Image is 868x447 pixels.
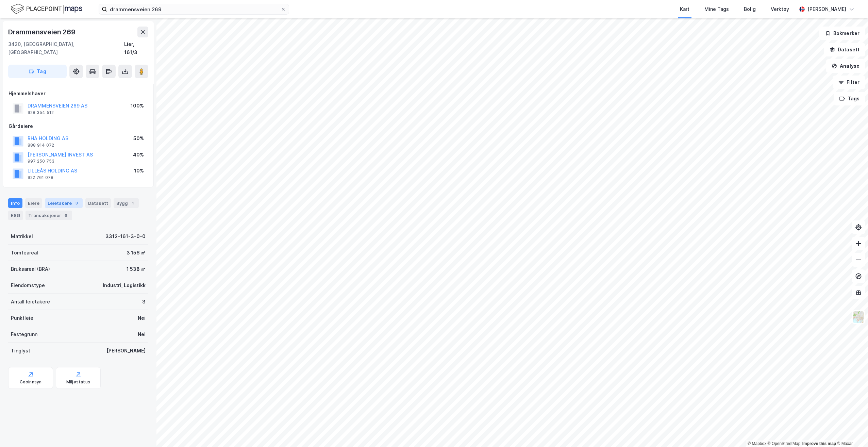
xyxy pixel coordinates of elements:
div: Transaksjoner [26,211,72,220]
div: 1 538 ㎡ [127,265,146,273]
div: Bolig [744,5,756,13]
div: 10% [134,167,144,175]
div: Festegrunn [11,330,37,338]
div: [PERSON_NAME] [807,5,846,13]
div: 6 [63,212,69,219]
div: ESG [8,211,23,220]
div: 3 [73,200,80,206]
a: Improve this map [802,441,836,446]
div: 100% [131,102,144,110]
button: Tag [8,65,67,78]
a: OpenStreetMap [768,441,801,446]
div: Industri, Logistikk [103,281,146,289]
img: Z [852,311,865,324]
div: Mine Tags [704,5,729,13]
button: Datasett [824,43,865,56]
div: Tomteareal [11,249,38,257]
div: 888 914 072 [28,143,54,148]
div: Nei [138,330,146,338]
button: Filter [833,76,865,89]
div: Bruksareal (BRA) [11,265,50,273]
div: Matrikkel [11,232,33,241]
div: Kart [680,5,689,13]
div: Eiere [25,198,42,208]
iframe: Chat Widget [834,414,868,447]
div: 922 761 078 [28,175,53,180]
div: Info [8,198,22,208]
div: 928 354 512 [28,110,54,115]
div: 3 [142,298,146,306]
button: Tags [834,92,865,105]
input: Søk på adresse, matrikkel, gårdeiere, leietakere eller personer [107,4,281,14]
div: Eiendomstype [11,281,45,289]
img: logo.f888ab2527a4732fd821a326f86c7f29.svg [11,3,82,15]
div: 3312-161-3-0-0 [105,232,146,241]
div: Miljøstatus [66,379,90,385]
div: Bygg [114,198,139,208]
div: Datasett [85,198,111,208]
div: Lier, 161/3 [124,40,148,56]
div: 50% [133,134,144,143]
div: 997 250 753 [28,159,54,164]
div: [PERSON_NAME] [106,347,146,355]
button: Analyse [826,59,865,73]
div: Verktøy [771,5,789,13]
div: Punktleie [11,314,33,322]
div: Nei [138,314,146,322]
button: Bokmerker [819,27,865,40]
div: Tinglyst [11,347,30,355]
div: Drammensveien 269 [8,27,77,37]
div: 1 [129,200,136,206]
div: Geoinnsyn [20,379,42,385]
div: Hjemmelshaver [9,89,148,98]
div: Leietakere [45,198,83,208]
a: Mapbox [748,441,766,446]
div: Kontrollprogram for chat [834,414,868,447]
div: Antall leietakere [11,298,50,306]
div: 3 156 ㎡ [127,249,146,257]
div: 40% [133,151,144,159]
div: 3420, [GEOGRAPHIC_DATA], [GEOGRAPHIC_DATA] [8,40,124,56]
div: Gårdeiere [9,122,148,130]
